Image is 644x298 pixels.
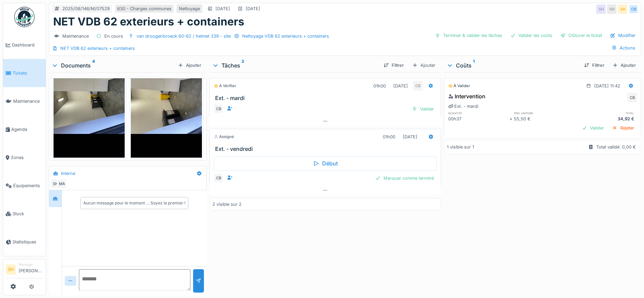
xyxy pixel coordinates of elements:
[53,15,244,28] h1: NET VDB 62 exterieurs + containers
[432,31,505,40] div: Terminer & valider les tâches
[52,159,126,166] div: 01A78001-7C37-4EAB-B876-7EDF542CEE00.jpeg
[3,87,46,115] a: Maintenance
[242,61,244,69] sup: 2
[54,63,125,158] img: 7ed1fq4stbapnai2chb6agd2ctkg
[117,5,171,12] div: 630 - Charges communes
[19,262,43,277] li: [PERSON_NAME]
[215,146,438,152] h3: Ext. - vendredi
[13,98,43,104] span: Maintenance
[393,83,408,89] div: [DATE]
[175,61,204,70] div: Ajouter
[12,42,43,48] span: Dashboard
[409,60,438,70] div: Ajouter
[137,33,231,39] div: van droogenbroeck 60-62 / helmet 339 - site
[13,182,43,189] span: Équipements
[92,61,95,69] sup: 4
[212,201,242,207] div: 2 visible sur 2
[13,211,43,217] span: Stock
[413,81,422,91] div: CB
[579,123,607,133] div: Valider
[607,31,638,40] div: Modifier
[3,228,46,256] a: Statistiques
[608,43,638,53] div: Actions
[179,5,200,12] div: Nettoyage
[19,262,43,267] div: Manager
[11,154,43,161] span: Zones
[61,170,75,177] div: Interne
[13,239,43,245] span: Statistiques
[14,7,35,27] img: Badge_color-CXgf-gQk.svg
[51,61,175,69] div: Documents
[242,33,329,39] div: Nettoyage VDB 62 exterieurs + containers
[473,61,475,69] sup: 1
[13,70,43,76] span: Tickets
[212,61,378,69] div: Tâches
[581,61,607,70] div: Filtrer
[3,115,46,143] a: Agenda
[403,134,417,140] div: [DATE]
[3,31,46,59] a: Dashboard
[214,134,234,140] div: Assigné
[409,104,437,114] div: Valider
[57,179,67,188] div: MA
[576,116,637,122] div: 34,92 €
[514,111,575,115] h6: prix unitaire
[594,83,620,89] div: [DATE] 11:42
[62,33,89,39] div: Maintenance
[215,5,230,12] div: [DATE]
[214,83,236,89] div: À vérifier
[629,4,638,14] div: CB
[131,63,202,158] img: 22gnv7g6i52bxfuui19m3fu61rar
[373,83,386,89] div: 01h00
[618,4,627,14] div: SH
[558,31,605,40] div: Clôturer le ticket
[607,4,617,14] div: SH
[576,111,637,115] h6: total
[627,93,637,102] div: CB
[448,92,485,100] div: Intervention
[3,59,46,87] a: Tickets
[507,31,555,40] div: Valider les coûts
[610,61,639,70] div: Ajouter
[373,174,437,183] div: Marquer comme terminé
[214,173,223,183] div: CB
[215,95,438,101] h3: Ext. - mardi
[50,179,60,188] div: SH
[448,83,470,89] div: À valider
[609,123,637,133] div: Rejeter
[246,5,260,12] div: [DATE]
[6,264,16,275] li: SH
[447,144,474,150] div: 1 visible sur 1
[3,172,46,200] a: Équipements
[214,104,223,114] div: CB
[11,126,43,133] span: Agenda
[448,103,478,110] div: Ext. - mardi
[381,61,407,70] div: Filtrer
[596,4,606,14] div: SH
[448,111,510,115] h6: quantité
[83,200,185,206] div: Aucun message pour le moment … Soyez le premier !
[510,116,514,122] div: ×
[3,143,46,172] a: Zones
[104,33,123,39] div: En cours
[60,45,135,52] div: NET VDB 62 exterieurs + containers
[446,61,579,69] div: Coûts
[383,134,395,140] div: 01h00
[62,5,110,12] div: 2025/08/146/M/07529
[514,116,575,122] div: 55,50 €
[6,262,43,278] a: SH Manager[PERSON_NAME]
[214,156,437,171] div: Début
[596,144,636,150] div: Total validé: 0,00 €
[129,159,204,166] div: EA0D2D47-27DF-4958-9081-E7129FD0F020.jpeg
[3,200,46,228] a: Stock
[448,116,510,122] div: 00h37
